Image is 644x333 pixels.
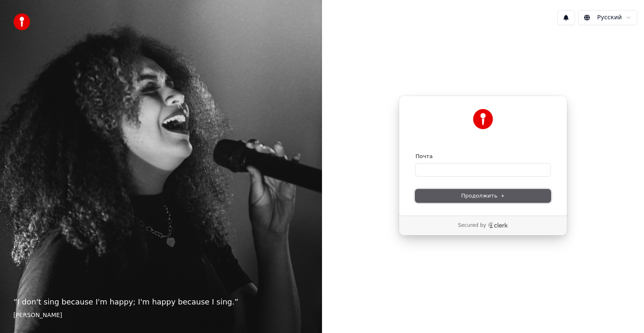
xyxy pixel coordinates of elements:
span: Продолжить [461,192,505,200]
footer: [PERSON_NAME] [13,311,309,320]
p: “ I don't sing because I'm happy; I'm happy because I sing. ” [13,296,309,308]
img: youka [13,13,30,30]
button: Продолжить [415,190,551,202]
a: Clerk logo [488,222,508,228]
img: Youka [473,109,493,129]
p: Secured by [458,222,486,229]
label: Почта [415,153,433,160]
